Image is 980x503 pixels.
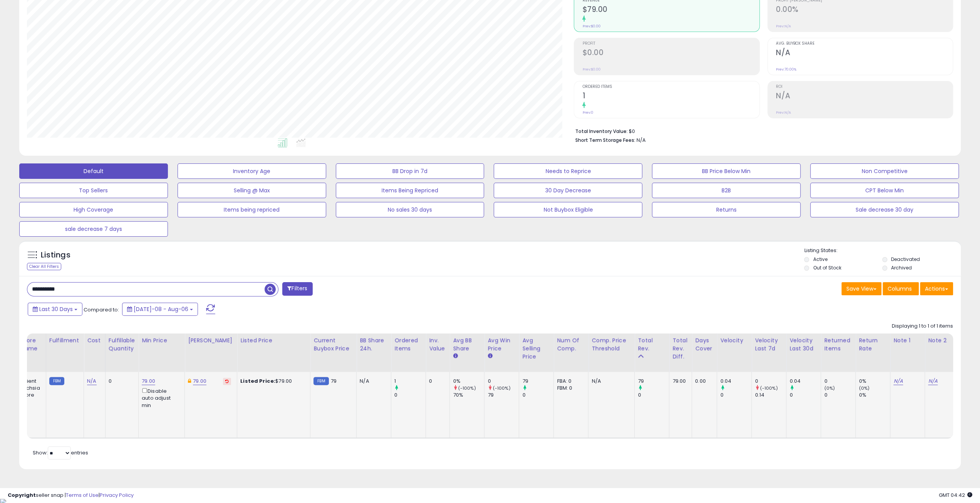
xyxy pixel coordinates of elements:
[575,126,947,135] li: $0
[27,263,61,270] div: Clear All Filters
[522,392,553,399] div: 0
[49,336,80,345] div: Fulfillment
[19,163,168,179] button: Default
[336,183,484,198] button: Items Being Repriced
[939,491,972,499] span: 2025-09-6 04:42 GMT
[824,336,852,353] div: Returned Items
[522,378,553,385] div: 79
[178,202,326,217] button: Items being repriced
[776,42,953,46] span: Avg. Buybox Share
[591,378,628,385] div: N/A
[142,387,179,409] div: Disable auto adjust min
[859,392,890,399] div: 0%
[360,336,388,353] div: BB Share 24h.
[458,385,476,391] small: (-100%)
[49,377,64,385] small: FBM
[720,336,748,345] div: Velocity
[575,128,627,135] b: Total Inventory Value:
[582,42,759,46] span: Profit
[582,110,593,115] small: Prev: 0
[695,336,714,353] div: Days Cover
[776,85,953,89] span: ROI
[19,183,168,198] button: Top Sellers
[453,378,484,385] div: 0%
[87,377,96,385] a: N/A
[178,163,326,179] button: Inventory Age
[522,336,550,361] div: Avg Selling Price
[33,449,88,456] span: Show: entries
[336,202,484,217] button: No sales 30 days
[582,67,600,72] small: Prev: $0.00
[109,378,132,385] div: 0
[582,91,759,102] h2: 1
[394,378,426,385] div: 1
[582,5,759,15] h2: $79.00
[360,378,385,385] div: N/A
[41,250,70,261] h5: Listings
[453,392,484,399] div: 70%
[776,91,953,102] h2: N/A
[494,183,642,198] button: 30 Day Decrease
[720,392,751,399] div: 0
[142,377,155,385] a: 79.00
[776,67,796,72] small: Prev: 70.00%
[760,385,777,391] small: (-100%)
[776,24,791,29] small: Prev: N/A
[672,378,686,385] div: 79.00
[920,282,953,295] button: Actions
[755,336,783,353] div: Velocity Last 7d
[755,378,786,385] div: 0
[582,48,759,59] h2: $0.00
[8,492,134,499] div: seller snap | |
[813,256,827,262] label: Active
[493,385,511,391] small: (-100%)
[813,264,841,271] label: Out of Stock
[824,392,855,399] div: 0
[19,202,168,217] button: High Coverage
[890,333,925,372] th: CSV column name: cust_attr_1_Note 1
[84,306,119,313] span: Compared to:
[893,377,903,385] a: N/A
[695,378,711,385] div: 0.00
[575,137,635,143] b: Short Term Storage Fees:
[638,392,669,399] div: 0
[824,378,855,385] div: 0
[776,110,791,115] small: Prev: N/A
[240,377,275,385] b: Listed Price:
[652,183,801,198] button: B2B
[394,392,426,399] div: 0
[841,282,881,295] button: Save View
[8,491,36,499] strong: Copyright
[142,336,181,345] div: Min Price
[789,378,821,385] div: 0.04
[891,256,920,262] label: Deactivated
[487,378,519,385] div: 0
[240,336,307,345] div: Listed Price
[652,202,801,217] button: Returns
[487,336,516,353] div: Avg Win Price
[494,163,642,179] button: Needs to Reprice
[928,336,956,345] div: Note 2
[928,377,937,385] a: N/A
[39,305,73,313] span: Last 30 Days
[925,333,960,372] th: CSV column name: cust_attr_2_Note 2
[591,336,631,353] div: Comp. Price Threshold
[429,336,446,353] div: Inv. value
[282,282,312,296] button: Filters
[776,5,953,15] h2: 0.00%
[638,378,669,385] div: 79
[888,285,912,293] span: Columns
[453,336,481,353] div: Avg BB Share
[453,353,457,360] small: Avg BB Share.
[804,247,961,254] p: Listing States:
[178,183,326,198] button: Selling @ Max
[109,336,135,353] div: Fulfillable Quantity
[652,163,801,179] button: BB Price Below Min
[672,336,689,361] div: Total Rev. Diff.
[331,377,337,385] span: 79
[557,336,585,353] div: Num of Comp.
[66,491,99,499] a: Terms of Use
[100,491,134,499] a: Privacy Policy
[394,336,422,353] div: Ordered Items
[789,392,821,399] div: 0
